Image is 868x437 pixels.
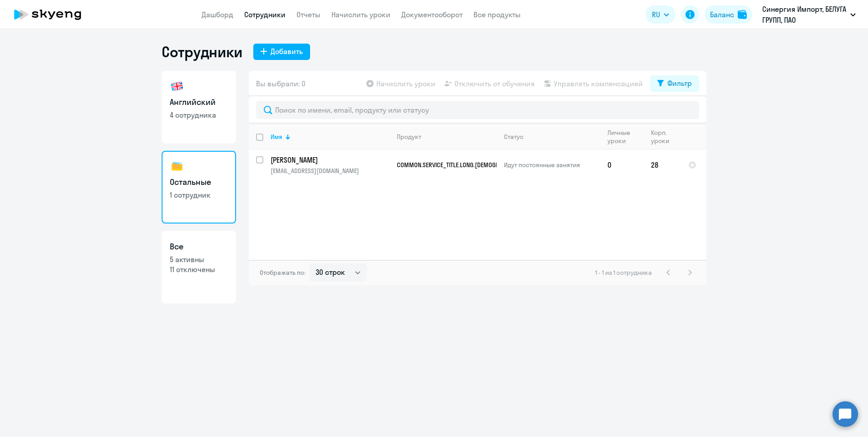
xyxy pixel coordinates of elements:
[607,129,635,145] div: Личные уроки
[202,10,233,19] a: Дашборд
[170,176,228,188] h3: Остальные
[271,133,282,141] div: Имя
[646,5,676,24] button: RU
[650,75,699,92] button: Фильтр
[595,268,652,277] span: 1 - 1 из 1 сотрудника
[397,161,533,169] span: COMMON.SERVICE_TITLE.LONG.[DEMOGRAPHIC_DATA]
[170,264,228,274] p: 11 отключены
[256,78,306,89] span: Вы выбрали: 0
[397,133,496,141] div: Продукт
[162,231,236,303] a: Все5 активны11 отключены
[644,150,681,180] td: 28
[253,44,310,60] button: Добавить
[271,133,389,141] div: Имя
[504,133,523,141] div: Статус
[170,110,228,120] p: 4 сотрудника
[256,101,699,119] input: Поиск по имени, email, продукту или статусу
[762,4,847,25] p: Синергия Импорт, БЕЛУГА ГРУПП, ПАО
[260,268,306,277] span: Отображать по:
[271,155,389,165] p: [PERSON_NAME]
[473,10,521,19] a: Все продукты
[244,10,286,19] a: Сотрудники
[600,150,644,180] td: 0
[651,129,672,145] div: Корп. уроки
[170,241,228,253] h3: Все
[504,161,600,169] p: Идут постоянные занятия
[758,4,860,25] button: Синергия Импорт, БЕЛУГА ГРУПП, ПАО
[607,129,643,145] div: Личные уроки
[170,159,184,174] img: others
[170,79,184,94] img: english
[271,167,389,175] p: [EMAIL_ADDRESS][DOMAIN_NAME]
[170,190,228,200] p: 1 сотрудник
[271,155,389,175] a: [PERSON_NAME][EMAIL_ADDRESS][DOMAIN_NAME]
[331,10,390,19] a: Начислить уроки
[170,254,228,264] p: 5 активны
[170,96,228,108] h3: Английский
[296,10,321,19] a: Отчеты
[401,10,463,19] a: Документооборот
[667,78,692,89] div: Фильтр
[651,129,681,145] div: Корп. уроки
[504,133,600,141] div: Статус
[162,71,236,144] a: Английский4 сотрудника
[738,10,747,19] img: balance
[162,43,242,61] h1: Сотрудники
[162,151,236,223] a: Остальные1 сотрудник
[705,5,752,24] button: Балансbalance
[710,9,734,20] div: Баланс
[652,9,660,20] span: RU
[397,133,421,141] div: Продукт
[271,46,303,57] div: Добавить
